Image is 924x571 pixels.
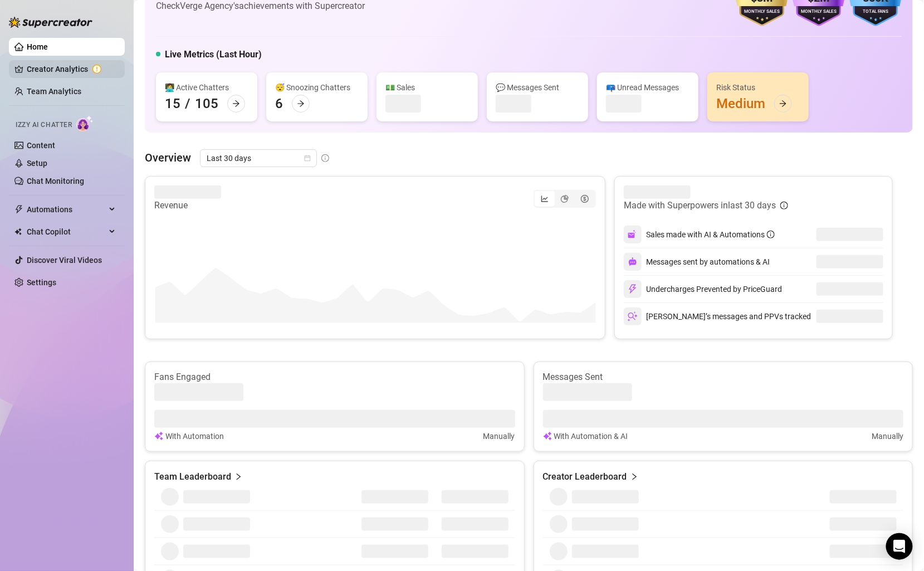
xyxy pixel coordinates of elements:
span: dollar-circle [581,195,589,203]
img: svg%3e [628,230,638,240]
article: Team Leaderboard [154,470,231,484]
a: Home [27,42,48,51]
article: With Automation [165,430,224,442]
span: calendar [304,155,311,162]
div: Total Fans [849,8,902,16]
a: Setup [27,159,47,168]
span: arrow-right [297,100,305,108]
article: Made with Superpowers in last 30 days [624,199,776,212]
div: Sales made with AI & Automations [646,228,775,241]
span: Izzy AI Chatter [16,120,72,130]
article: Revenue [154,199,221,212]
span: thunderbolt [14,205,23,214]
img: svg%3e [628,257,637,266]
article: With Automation & AI [554,430,628,442]
div: Undercharges Prevented by PriceGuard [624,280,782,298]
img: Chat Copilot [14,228,22,236]
span: line-chart [541,195,549,203]
span: right [630,470,638,484]
a: Chat Monitoring [27,177,84,186]
div: [PERSON_NAME]’s messages and PPVs tracked [624,308,811,325]
span: pie-chart [561,195,569,203]
img: svg%3e [628,311,638,321]
img: svg%3e [543,430,552,442]
div: Monthly Sales [793,8,845,16]
div: Risk Status [716,81,800,94]
span: Chat Copilot [27,223,106,241]
div: 👩‍💻 Active Chatters [165,81,248,94]
article: Fans Engaged [154,371,515,383]
span: Automations [27,201,106,218]
div: 💵 Sales [385,81,469,94]
span: arrow-right [779,100,787,108]
span: info-circle [767,231,775,238]
img: AI Chatter [76,115,94,131]
span: info-circle [780,202,788,209]
article: Creator Leaderboard [543,470,627,484]
article: Manually [872,430,903,442]
div: segmented control [534,190,596,208]
div: 😴 Snoozing Chatters [275,81,359,94]
img: svg%3e [154,430,163,442]
span: Last 30 days [207,150,310,167]
a: Creator Analytics exclamation-circle [27,60,116,78]
span: arrow-right [232,100,240,108]
div: Open Intercom Messenger [886,533,913,560]
div: 6 [275,95,283,113]
div: Monthly Sales [736,8,788,16]
div: 💬 Messages Sent [496,81,579,94]
article: Manually [483,430,515,442]
article: Messages Sent [543,371,904,383]
article: Overview [145,149,191,166]
div: 15 [165,95,180,113]
div: Messages sent by automations & AI [624,253,770,271]
img: svg%3e [628,284,638,294]
a: Settings [27,278,56,287]
div: 📪 Unread Messages [606,81,690,94]
div: 105 [195,95,218,113]
img: logo-BBDzfeDw.svg [9,17,92,28]
a: Discover Viral Videos [27,256,102,265]
span: info-circle [321,154,329,162]
a: Team Analytics [27,87,81,96]
a: Content [27,141,55,150]
span: right [234,470,242,484]
h5: Live Metrics (Last Hour) [165,48,262,61]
